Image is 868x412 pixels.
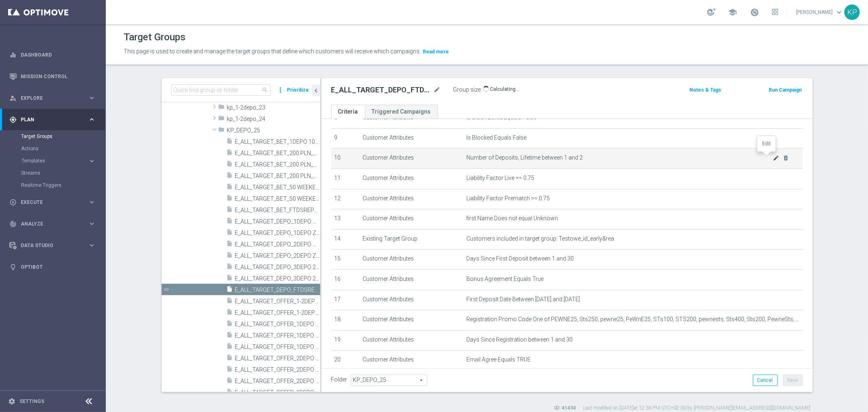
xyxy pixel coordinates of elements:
[21,158,96,164] button: Templates keyboard_arrow_right
[466,316,800,323] span: Registration Promo Code One of PEWNE25, Sts250, pewne25, PeWnE25, STs100, STS200, pewnests, Sts40...
[219,126,225,136] i: folder
[313,87,320,94] i: chevron_left
[227,309,233,318] i: insert_drive_file
[227,263,233,272] i: insert_drive_file
[9,256,96,278] div: Optibot
[9,116,88,123] div: Plan
[235,218,320,225] span: E_ALL_TARGET_DEPO_1DEPO WO EXTRA50 AUG25_220925
[21,44,96,66] a: Dashboard
[235,173,320,180] span: E_ALL_TARGET_BET_200 PLN_NONORG_3DEPO_050925
[9,242,88,249] div: Data Studio
[466,134,527,141] span: Is Blocked Equals False
[21,96,88,101] span: Explore
[21,179,105,191] div: Realtime Triggers
[171,84,271,96] input: Quick find group or folder
[21,167,105,179] div: Streams
[359,169,463,189] td: Customer Attributes
[235,138,320,145] span: E_ALL_TARGET_BET_1DEPO 100 PLN PREV MONTH_200825
[235,230,320,237] span: E_ALL_TARGET_DEPO_1DEPO ZDRAPKA REPKA_011025
[359,229,463,250] td: Existing Target Group
[88,220,96,228] i: keyboard_arrow_right
[9,220,17,228] i: track_changes
[490,86,520,92] p: Calculating…
[783,155,789,161] i: delete_forever
[9,94,17,102] i: person_search
[365,105,438,119] a: Triggered Campaigns
[359,128,463,149] td: Customer Attributes
[9,52,96,58] button: equalizer Dashboard
[466,276,544,283] span: Bonus Agreement Equals True
[21,130,105,142] div: Target Groups
[227,104,320,111] span: kp_1-2depo_23
[235,355,320,362] span: E_ALL_TARGET_OFFER_2DEPO WO BARCELONA_210925
[227,320,233,329] i: insert_drive_file
[227,331,233,341] i: insert_drive_file
[235,298,320,305] span: E_ALL_TARGET_OFFER_1-2DEPO_WO LIGOWY WEEKEND_190925
[466,195,550,202] span: Liability Factor Prematch >= 0.75
[235,241,320,248] span: E_ALL_TARGET_DEPO_2DEPO WO EXTRA50 AUG25_220925
[227,343,233,352] i: insert_drive_file
[21,142,105,155] div: Actions
[555,405,576,412] label: ID: 41430
[219,115,225,124] i: folder
[9,199,96,206] div: play_circle_outline Execute keyboard_arrow_right
[466,175,534,182] span: Liability Factor Live >= 0.75
[728,8,737,17] span: school
[359,189,463,209] td: Customer Attributes
[331,189,360,209] td: 12
[235,150,320,157] span: E_ALL_TARGET_BET_200 PLN_NONORG_1DEPO_050925
[768,85,802,94] button: Run Campaign
[689,85,722,94] button: Notes & Tags
[22,158,88,163] div: Templates
[331,330,360,351] td: 19
[9,44,96,66] div: Dashboard
[227,172,233,181] i: insert_drive_file
[9,264,96,270] div: lightbulb Optibot
[312,85,320,96] button: chevron_left
[9,221,96,227] button: track_changes Analyze keyboard_arrow_right
[466,154,773,161] span: Number of Deposits, Lifetime between 1 and 2
[9,95,96,101] div: person_search Explore keyboard_arrow_right
[466,235,614,242] span: Customers included in target group: Testowe_id_early&rea
[481,86,482,93] label: :
[227,160,233,170] i: insert_drive_file
[835,8,844,17] span: keyboard_arrow_down
[434,85,441,95] i: mode_edit
[359,310,463,331] td: Customer Attributes
[227,286,233,295] i: insert_drive_file
[331,229,360,250] td: 14
[227,229,233,238] i: insert_drive_file
[466,215,558,222] span: first Name Does not equal Unknown
[88,94,96,102] i: keyboard_arrow_right
[331,105,365,119] a: Criteria
[359,270,463,290] td: Customer Attributes
[227,240,233,250] i: insert_drive_file
[88,157,96,165] i: keyboard_arrow_right
[227,377,233,386] i: insert_drive_file
[124,31,186,43] h1: Target Groups
[453,86,481,93] label: Group size
[584,405,811,412] label: Last modified on [DATE] at 12:36 PM UTC+02:00 by [PERSON_NAME][EMAIL_ADDRESS][DOMAIN_NAME]
[262,87,269,93] span: search
[227,149,233,158] i: insert_drive_file
[21,145,85,152] a: Actions
[235,378,320,385] span: E_ALL_TARGET_OFFER_2DEPO WO WEEKEND_280925
[235,287,320,294] span: E_ALL_TARGET_DEPO_FTDSREPKA EXTRA50DOWO_011025
[8,398,15,405] i: settings
[331,310,360,331] td: 18
[227,354,233,364] i: insert_drive_file
[235,264,320,271] span: E_ALL_TARGET_DEPO_3DEPO 200 PLN PREV MONTH_220825
[88,198,96,206] i: keyboard_arrow_right
[9,51,17,59] i: equalizer
[88,241,96,249] i: keyboard_arrow_right
[21,170,85,176] a: Streams
[9,66,96,87] div: Mission Control
[359,149,463,169] td: Customer Attributes
[21,117,88,122] span: Plan
[235,332,320,339] span: E_ALL_TARGET_OFFER_1DEPO WO POLFIN_070925
[227,274,233,284] i: insert_drive_file
[21,256,96,278] a: Optibot
[753,375,778,386] button: Cancel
